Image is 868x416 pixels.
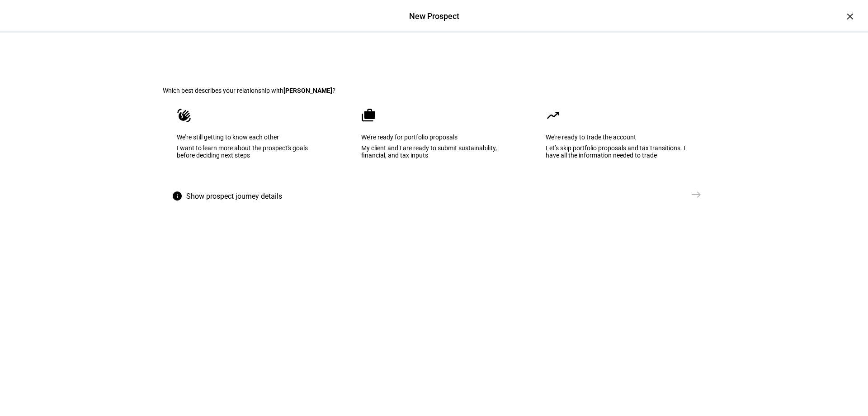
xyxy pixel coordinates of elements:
eth-mega-radio-button: We’re ready for portfolio proposals [347,94,521,186]
b: [PERSON_NAME] [283,87,332,94]
div: Which best describes your relationship with ? [163,87,705,94]
span: Show prospect journey details [186,186,282,207]
eth-mega-radio-button: We're ready to trade the account [532,94,705,186]
mat-icon: cases [361,108,376,123]
div: We’re still getting to know each other [177,134,322,141]
div: We're ready to trade the account [546,134,691,141]
div: Let’s skip portfolio proposals and tax transitions. I have all the information needed to trade [546,144,691,159]
div: We’re ready for portfolio proposals [361,134,507,141]
div: My client and I are ready to submit sustainability, financial, and tax inputs [361,144,507,159]
mat-icon: info [172,191,183,201]
mat-icon: moving [546,108,560,123]
div: I want to learn more about the prospect's goals before deciding next steps [177,144,322,159]
mat-icon: waving_hand [177,108,191,123]
button: Show prospect journey details [163,186,295,207]
div: × [843,9,857,24]
eth-mega-radio-button: We’re still getting to know each other [163,94,336,186]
